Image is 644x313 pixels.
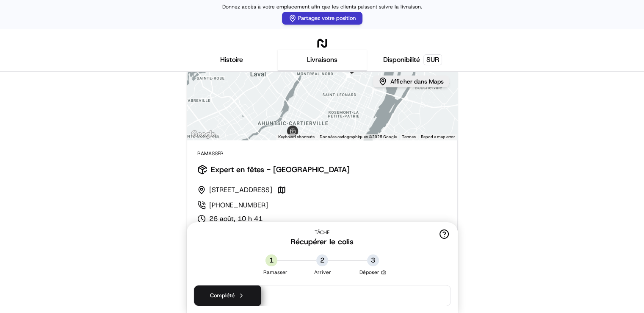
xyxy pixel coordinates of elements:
a: Conditions (s'ouvre dans un nouvel onglet) [402,134,416,139]
font: Donnez accès à votre emplacement afin que les clients puissent suivre la livraison. [222,3,422,10]
a: Ouvrir cette zone dans Google Maps (ouvre une nouvelle fenêtre) [189,129,217,140]
font: Partagez votre position [298,14,356,22]
font: Données cartographiques ©2025 Google [320,134,397,139]
a: [PHONE_NUMBER] [197,201,447,210]
img: Google [189,129,217,140]
font: Ramasser [263,269,287,276]
font: Afficher dans Maps [390,78,443,85]
font: Livraisons [307,55,337,64]
font: Disponibilité [383,55,420,64]
button: [STREET_ADDRESS] [197,184,447,196]
font: Arriver [314,269,331,276]
font: SUR [426,55,439,64]
font: Récupérer le colis [290,237,354,247]
button: Afficher dans Maps [373,75,449,87]
font: [PHONE_NUMBER] [209,201,268,210]
font: Termes [402,134,416,139]
button: Complété [194,285,261,306]
font: Complété [210,292,235,299]
font: Déposer [359,269,379,276]
font: 1 [269,256,274,265]
font: Expert en fêtes - [GEOGRAPHIC_DATA] [211,165,350,175]
svg: Annuler votre livraison [439,229,449,239]
font: 26 août, 10 h 41 [209,214,263,223]
a: Report a map error [421,134,455,139]
button: Raccourcis clavier [278,134,315,140]
font: [STREET_ADDRESS] [209,185,272,194]
font: 3 [371,256,375,265]
font: 2 [320,256,324,265]
font: Histoire [220,55,243,64]
font: Tâche [315,229,329,236]
font: Ramasser [197,150,224,157]
button: Partagez votre position [282,12,362,25]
